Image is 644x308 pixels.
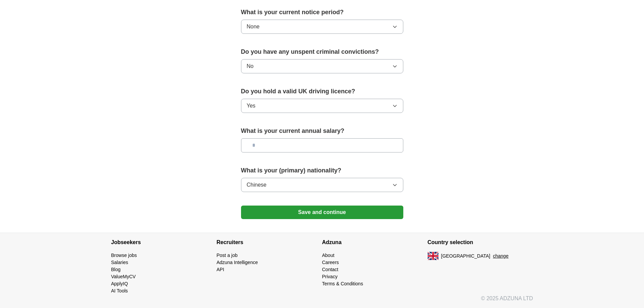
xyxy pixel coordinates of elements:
[241,166,403,175] label: What is your (primary) nationality?
[241,178,403,192] button: Chinese
[111,281,128,286] a: ApplyIQ
[247,102,256,110] span: Yes
[322,274,338,279] a: Privacy
[241,206,403,219] button: Save and continue
[322,281,363,286] a: Terms & Conditions
[217,253,238,258] a: Post a job
[241,59,403,73] button: No
[111,274,136,279] a: ValueMyCV
[428,233,533,252] h4: Country selection
[241,20,403,34] button: None
[441,253,491,260] span: [GEOGRAPHIC_DATA]
[111,260,128,265] a: Salaries
[428,252,438,260] img: UK flag
[241,47,403,56] label: Do you have any unspent criminal convictions?
[111,253,137,258] a: Browse jobs
[247,181,267,189] span: Chinese
[241,99,403,113] button: Yes
[247,62,254,70] span: No
[241,126,403,136] label: What is your current annual salary?
[493,253,508,260] button: change
[322,267,338,272] a: Contact
[111,267,121,272] a: Blog
[247,23,260,31] span: None
[217,260,258,265] a: Adzuna Intelligence
[217,267,224,272] a: API
[322,253,335,258] a: About
[322,260,339,265] a: Careers
[106,294,539,308] div: © 2025 ADZUNA LTD
[241,8,403,17] label: What is your current notice period?
[241,87,403,96] label: Do you hold a valid UK driving licence?
[111,288,128,293] a: AI Tools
